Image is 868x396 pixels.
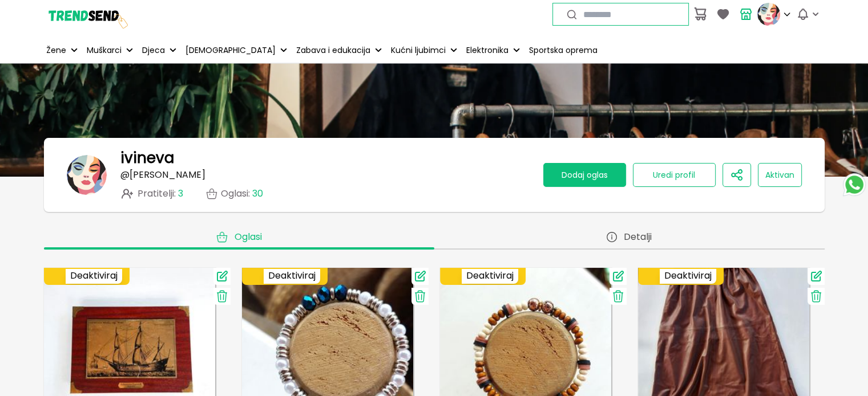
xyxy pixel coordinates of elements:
p: Oglasi : [221,189,263,199]
button: Aktivan [758,163,802,187]
span: Pratitelji : [138,189,183,199]
p: [DEMOGRAPHIC_DATA] [185,44,276,56]
span: Detalji [624,231,652,243]
span: Dodaj oglas [562,169,608,181]
button: Muškarci [84,38,135,63]
span: 3 [178,187,183,200]
button: Elektronika [464,38,522,63]
button: Kućni ljubimci [389,38,459,63]
img: banner [67,155,107,195]
button: Zabava i edukacija [294,38,384,63]
span: 30 [252,187,263,200]
p: Kućni ljubimci [391,44,446,56]
button: Djeca [140,38,179,63]
button: Žene [44,38,80,63]
button: Dodaj oglas [543,163,626,187]
p: Zabava i edukacija [296,44,370,56]
p: Djeca [142,44,165,56]
span: Oglasi [235,231,262,243]
p: @ [PERSON_NAME] [120,170,205,180]
p: Muškarci [87,44,122,56]
p: Žene [46,44,66,56]
button: [DEMOGRAPHIC_DATA] [183,38,289,63]
img: profile picture [757,3,780,26]
button: Uredi profil [633,163,716,187]
p: Elektronika [466,44,508,56]
h1: ivineva [120,149,174,166]
a: Sportska oprema [527,38,600,63]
